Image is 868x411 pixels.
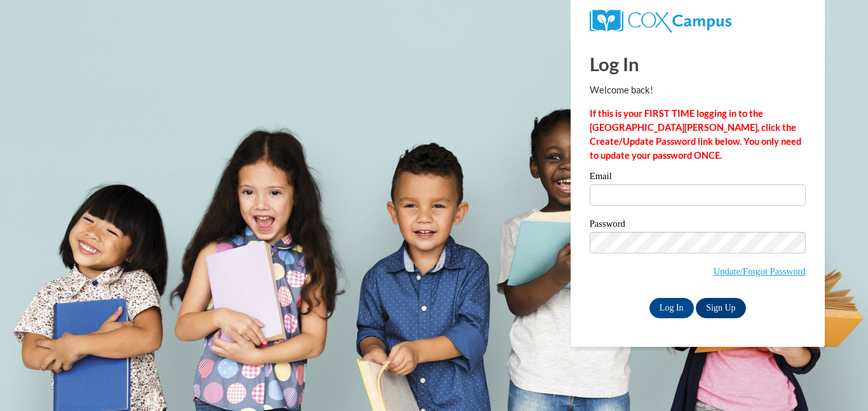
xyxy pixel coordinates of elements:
[590,172,806,184] label: Email
[590,10,731,32] img: COX Campus
[590,108,801,161] strong: If this is your FIRST TIME logging in to the [GEOGRAPHIC_DATA][PERSON_NAME], click the Create/Upd...
[590,15,731,25] a: COX Campus
[590,83,806,97] p: Welcome back!
[714,266,806,276] a: Update/Forgot Password
[590,219,806,232] label: Password
[590,51,806,77] h1: Log In
[649,298,694,318] input: Log In
[696,298,745,318] a: Sign Up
